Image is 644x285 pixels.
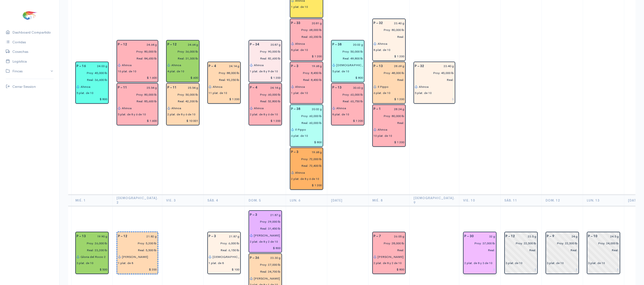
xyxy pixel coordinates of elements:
[373,266,404,273] input: $
[288,20,303,27] div: P – 33
[288,27,322,34] input: estimadas
[247,218,281,225] input: estimadas
[209,266,240,273] input: $
[585,240,619,247] input: estimadas
[207,232,241,274] div: Piscina: 3 Peso: 21.87 g Libras Proy: 6,000 lb Libras Reales: 6,150 lb Rendimiento: 102.5% Empaca...
[544,247,578,254] input: pescadas
[209,91,227,95] div: 11 plat. de 10
[118,69,136,74] div: 10 plat. de 10
[164,48,198,55] input: estimadas
[371,113,404,119] input: estimadas
[250,117,281,124] input: $
[547,266,578,273] input: $
[557,233,578,240] input: g
[461,233,476,240] div: P – 30
[386,63,404,70] input: g
[459,195,500,206] th: Vie. 10
[206,69,240,76] input: estimadas
[373,139,404,146] input: $
[583,195,624,206] th: Lun. 13
[247,41,262,48] div: P – 34
[164,91,198,98] input: estimadas
[206,233,219,240] div: P – 3
[544,240,578,247] input: estimadas
[89,233,107,240] input: g
[130,84,157,91] input: g
[164,98,198,105] input: pescadas
[371,240,404,247] input: estimadas
[247,268,281,275] input: pescadas
[118,266,157,273] input: $
[164,55,198,62] input: pescadas
[74,76,107,83] input: pescadas
[373,134,392,138] div: 10 plat. de 10
[291,48,308,52] div: 8 plat. de 10
[518,233,537,240] input: g
[288,63,301,70] div: P – 3
[544,233,557,240] div: P – 9
[167,112,195,117] div: 2 plat. de 8 y 6 de 10
[115,233,130,240] div: P – 12
[373,48,390,52] div: 8 plat. de 10
[329,55,363,62] input: pescadas
[332,117,363,124] input: $
[74,247,107,254] input: pescadas
[372,19,406,61] div: Piscina: 32 Peso: 23.40 g Libras Proy: 80,000 lb Empacadora: Ceaexport Gabarra: Ahinoa Plataforma...
[262,41,281,48] input: g
[209,96,240,103] input: $
[291,177,319,181] div: 2 plat. de 8 y 6 de 10
[587,232,620,274] div: Piscina: 10 Peso: 24.5 g Libras Proy: 24,000 lb Empacadora: Sin asignar Plataformas: 3 plat. de 10
[291,53,322,60] input: $
[371,106,384,113] div: P – 1
[301,149,322,156] input: g
[115,98,157,105] input: pescadas
[247,255,262,261] div: P – 36
[412,76,454,83] input: pescadas
[288,69,322,76] input: estimadas
[373,261,402,265] div: 2 plat. de 8 y 2 de 10
[288,119,322,126] input: pescadas
[206,247,240,254] input: pescadas
[372,62,406,104] div: Piscina: 13 Peso: 28.69 g Libras Proy: 48,000 lb Empacadora: Cofimar Gabarra: Il Pippo Plataforma...
[409,195,459,206] th: [DEMOGRAPHIC_DATA]. 9
[245,195,286,206] th: Dom. 5
[250,240,278,244] div: 2 plat. de 8 y 2 de 10
[461,240,495,247] input: estimadas
[247,48,281,55] input: estimadas
[164,84,179,91] div: P – 11
[247,55,281,62] input: pescadas
[373,91,390,95] div: 6 plat. de 10
[291,139,322,146] input: $
[115,84,130,91] div: P – 11
[332,112,349,117] div: 8 plat. de 10
[219,63,240,70] input: g
[247,91,281,98] input: estimadas
[503,247,537,254] input: pescadas
[415,91,432,95] div: 5 plat. de 10
[386,20,404,27] input: g
[547,261,564,265] div: 3 plat. de 10
[162,195,203,206] th: Vie. 3
[588,261,605,265] div: 3 plat. de 10
[118,117,157,124] input: $
[461,247,495,254] input: pescadas
[288,106,303,113] div: P – 38
[371,63,386,70] div: P – 13
[249,83,282,125] div: Piscina: 4 Peso: 24.14 g Libras Proy: 60,000 lb Libras Reales: 52,800 lb Rendimiento: 88.0% Empac...
[167,69,184,74] div: 4 plat. de 10
[291,91,308,95] div: 1 plat. de 10
[203,195,245,206] th: Sáb. 4
[167,117,198,124] input: $
[247,225,281,232] input: pescadas
[290,147,323,190] div: Piscina: 3 Peso: 19.68 g Libras Proy: 72,000 lb Libras Reales: 72,400 lb Rendimiento: 100.6% Empa...
[288,33,322,40] input: pescadas
[331,40,364,82] div: Piscina: 38 Peso: 20.02 g Libras Proy: 50,000 lb Libras Reales: 49,800 lb Rendimiento: 99.6% Empa...
[344,41,363,48] input: g
[247,98,281,105] input: pescadas
[209,261,224,265] div: 1 plat. de 8
[74,69,107,76] input: estimadas
[291,182,322,189] input: $
[371,247,404,254] input: pescadas
[331,83,364,125] div: Piscina: 13 Peso: 30.63 g Libras Proy: 63,000 lb Libras Reales: 63,750 lb Rendimiento: 101.2% Emp...
[301,63,322,70] input: g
